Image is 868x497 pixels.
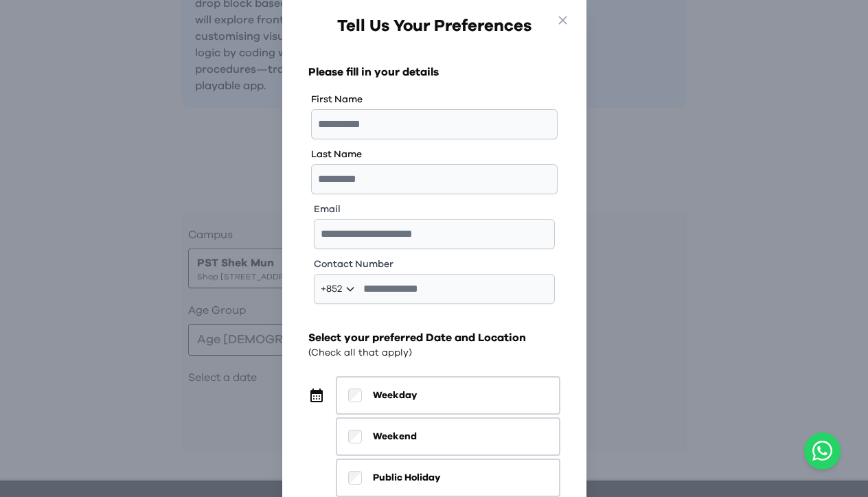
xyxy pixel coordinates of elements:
[336,417,560,456] button: Weekend
[308,330,560,346] h2: Select your preferred Date and Location
[308,346,560,360] div: (Check all that apply)
[373,471,440,485] span: Public Holiday
[336,376,560,415] button: Weekday
[311,148,558,161] label: Last Name
[308,64,560,80] h2: Please fill in your details
[373,430,417,443] span: Weekend
[311,93,558,106] label: First Name
[308,14,560,38] h1: Tell Us Your Preferences
[314,203,555,216] label: Email
[373,389,417,402] span: Weekday
[336,459,560,497] button: Public Holiday
[314,257,555,271] label: Contact Number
